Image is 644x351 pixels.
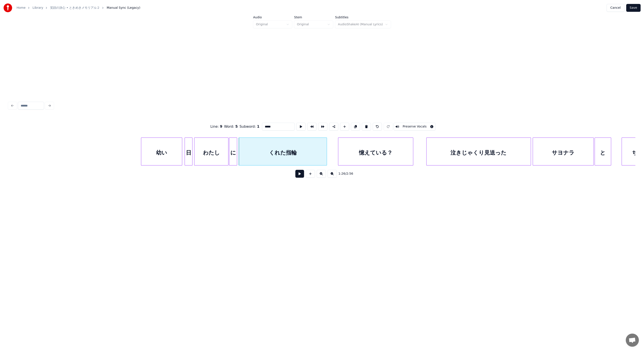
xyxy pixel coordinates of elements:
[240,124,259,129] div: Subword :
[607,4,624,12] button: Cancel
[346,172,353,176] span: 2:56
[210,124,222,129] div: Line :
[17,6,140,10] nav: breadcrumb
[224,124,238,129] div: Word :
[338,172,345,176] span: 1:26
[3,3,12,12] img: youka
[50,6,100,10] a: 笑顔の決心 • ときめきメモリアル２
[257,124,259,129] span: 1
[235,124,238,129] span: 5
[626,4,641,12] button: Save
[17,6,25,10] a: Home
[32,6,43,10] a: Library
[107,6,140,10] span: Manual Sync (Legacy)
[220,124,222,129] span: 9
[394,123,435,131] button: Toggle
[294,16,333,19] label: Stem
[626,334,639,347] a: チャットを開く
[338,172,349,176] div: /
[335,16,391,19] label: Subtitles
[253,16,292,19] label: Audio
